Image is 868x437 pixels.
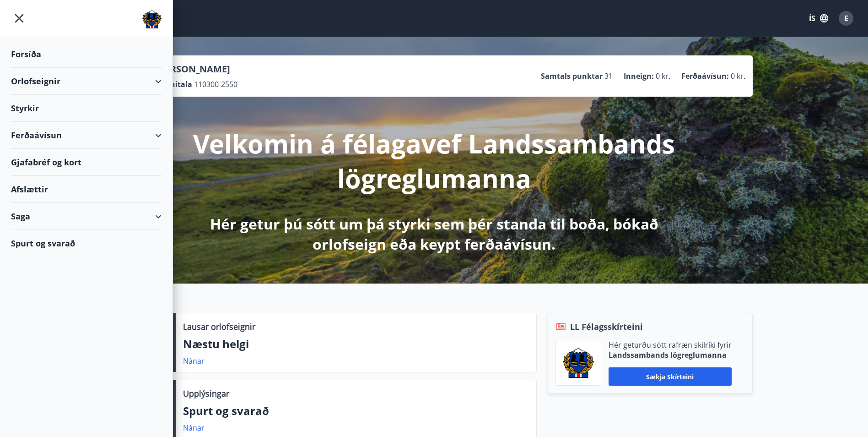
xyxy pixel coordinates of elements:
p: [PERSON_NAME] [156,63,237,76]
p: Upplýsingar [183,388,229,399]
p: Spurt og svarað [183,403,529,419]
img: 1cqKbADZNYZ4wXUG0EC2JmCwhQh0Y6EN22Kw4FTY.png [563,348,594,378]
div: Spurt og svarað [11,230,162,257]
div: Afslættir [11,176,162,203]
p: Samtals punktar [541,71,603,81]
p: Hér getur þú sótt um þá styrki sem þér standa til boða, bókað orlofseign eða keypt ferðaávísun. [193,214,676,254]
p: Kennitala [156,79,192,89]
span: 0 kr. [731,71,745,81]
div: Forsíða [11,41,162,68]
button: Sækja skírteini [609,367,732,386]
div: Ferðaávísun [11,122,162,149]
p: Inneign : [624,71,654,81]
p: Ferðaávísun : [681,71,729,81]
span: E [844,13,848,23]
img: union_logo [142,10,162,28]
span: 31 [604,71,613,81]
a: Nánar [183,356,205,366]
a: Nánar [183,423,205,433]
button: E [835,7,857,29]
div: Gjafabréf og kort [11,149,162,176]
p: Lausar orlofseignir [183,321,255,333]
span: 110300-2550 [194,79,237,89]
div: Saga [11,203,162,230]
div: Styrkir [11,95,162,122]
p: Hér geturðu sótt rafræn skilríki fyrir [609,340,732,350]
div: Orlofseignir [11,68,162,95]
span: 0 kr. [656,71,670,81]
button: ÍS [804,10,833,27]
p: Landssambands lögreglumanna [609,350,732,360]
button: menu [11,10,27,27]
p: Næstu helgi [183,336,529,352]
span: LL Félagsskírteini [570,321,643,333]
p: Velkomin á félagavef Landssambands lögreglumanna [193,126,676,196]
